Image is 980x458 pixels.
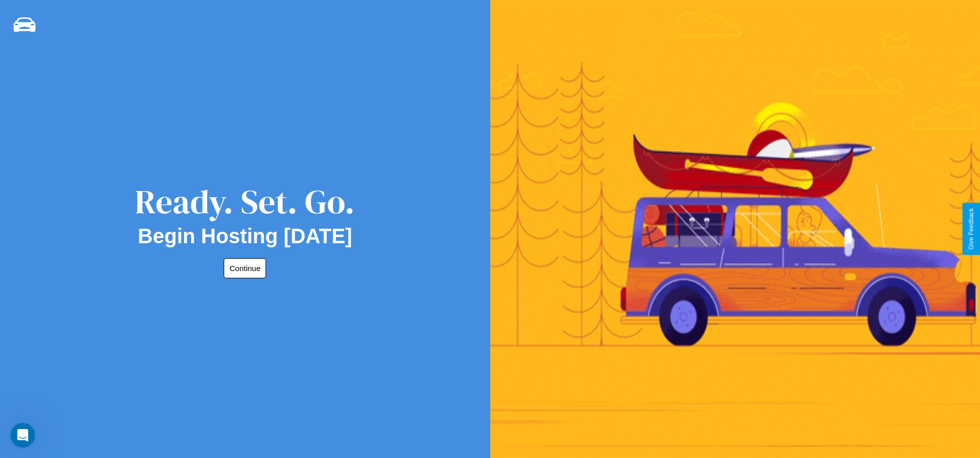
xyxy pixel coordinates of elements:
button: Continue [224,258,266,278]
div: Ready. Set. Go. [135,179,355,225]
h2: Begin Hosting [DATE] [138,225,352,248]
div: Give Feedback [968,208,975,250]
iframe: Intercom live chat [10,423,35,448]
